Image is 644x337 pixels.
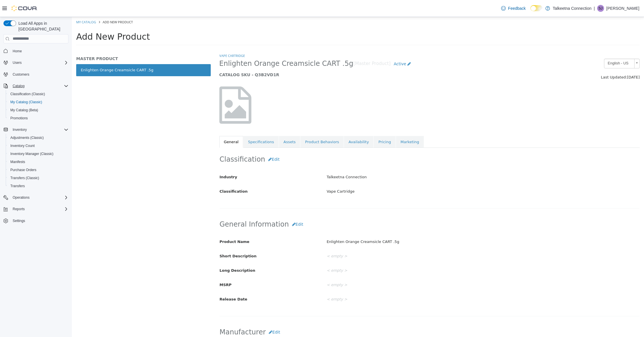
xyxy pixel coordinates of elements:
span: Operations [13,195,30,200]
a: Inventory Count [8,142,37,149]
a: Home [10,48,24,55]
span: Settings [10,217,68,224]
span: Load All Apps in [GEOGRAPHIC_DATA] [16,20,68,32]
span: Feedback [508,5,526,11]
button: My Catalog (Classic) [6,98,71,106]
span: SJ [599,5,603,12]
span: Inventory Manager (Classic) [8,150,68,157]
input: Dark Mode [530,5,543,11]
span: Purchase Orders [8,166,68,173]
a: Active [319,42,342,52]
button: Users [10,59,24,66]
span: Inventory [10,126,68,133]
a: Manifests [8,158,27,165]
span: [DATE] [555,58,568,62]
span: Classification (Classic) [10,92,45,96]
button: Reports [1,205,71,213]
span: Customers [10,71,68,78]
button: Operations [10,194,32,201]
span: Reports [10,206,68,212]
button: Settings [1,217,71,225]
a: Marketing [324,119,352,131]
span: Classification (Classic) [8,91,68,97]
div: < empty > [250,234,572,244]
span: Users [13,60,22,65]
span: My Catalog (Classic) [10,100,42,104]
a: Settings [10,217,27,224]
div: < empty > [250,249,572,259]
span: My Catalog (Beta) [10,108,38,112]
button: Classification (Classic) [6,90,71,98]
button: Operations [1,194,71,202]
p: | [594,5,595,12]
a: Vape Cartridge [147,37,173,41]
h2: General Information [148,202,568,213]
small: [Master Product] [281,45,319,49]
span: Classification [148,172,176,177]
button: Edit [217,202,235,213]
span: Inventory Count [10,143,35,148]
span: Inventory Manager (Classic) [10,152,53,156]
span: Long Description [148,251,183,256]
a: English - US [532,42,568,51]
a: Adjustments (Classic) [8,134,46,141]
a: Pricing [302,119,324,131]
a: Specifications [172,119,207,131]
a: Product Behaviors [229,119,272,131]
a: General [147,119,171,131]
button: My Catalog (Beta) [6,106,71,114]
button: Inventory [10,126,29,133]
span: Active [322,45,334,49]
h2: Classification [148,137,568,148]
span: English - US [532,42,560,51]
span: Users [10,59,68,66]
a: Transfers (Classic) [8,175,41,181]
span: Inventory [13,127,27,132]
button: Promotions [6,114,71,122]
span: Transfers [10,184,25,188]
span: Operations [10,194,68,201]
p: [PERSON_NAME] [606,5,639,12]
a: Promotions [8,115,30,122]
nav: Complex example [3,45,68,240]
span: Release Date [148,280,176,284]
a: Enlighten Orange Creamsicle CART .5g [4,47,139,59]
a: Feedback [499,3,528,14]
span: Last Updated: [529,58,555,62]
button: Catalog [10,83,27,89]
button: Adjustments (Classic) [6,134,71,142]
span: Enlighten Orange Creamsicle CART .5g [147,42,281,51]
span: Manifests [8,158,68,165]
a: Inventory Manager (Classic) [8,150,56,157]
span: Short Description [148,237,185,241]
button: Inventory [1,126,71,134]
span: MSRP [148,266,160,270]
a: My Catalog [4,3,24,7]
h2: Manufacturer [148,310,568,321]
a: My Catalog (Classic) [8,99,45,106]
a: Customers [10,71,32,78]
span: Purchase Orders [10,168,37,172]
span: Home [10,47,68,55]
span: Promotions [10,116,28,120]
span: Transfers (Classic) [10,176,39,180]
a: Transfers [8,183,27,189]
button: Manifests [6,158,71,166]
button: Edit [193,137,211,148]
span: Transfers (Classic) [8,175,68,181]
span: Promotions [8,115,68,122]
a: Purchase Orders [8,166,39,173]
a: Classification (Classic) [8,91,47,97]
a: Assets [207,119,228,131]
span: Customers [13,72,29,77]
h5: MASTER PRODUCT [4,39,139,44]
span: Industry [148,158,166,162]
button: Inventory Manager (Classic) [6,150,71,158]
div: < empty > [250,277,572,288]
p: Talkeetna Connection [553,5,592,12]
button: Catalog [1,82,71,90]
button: Users [1,59,71,67]
button: Transfers (Classic) [6,174,71,182]
div: Stacy Johnson [597,5,604,12]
